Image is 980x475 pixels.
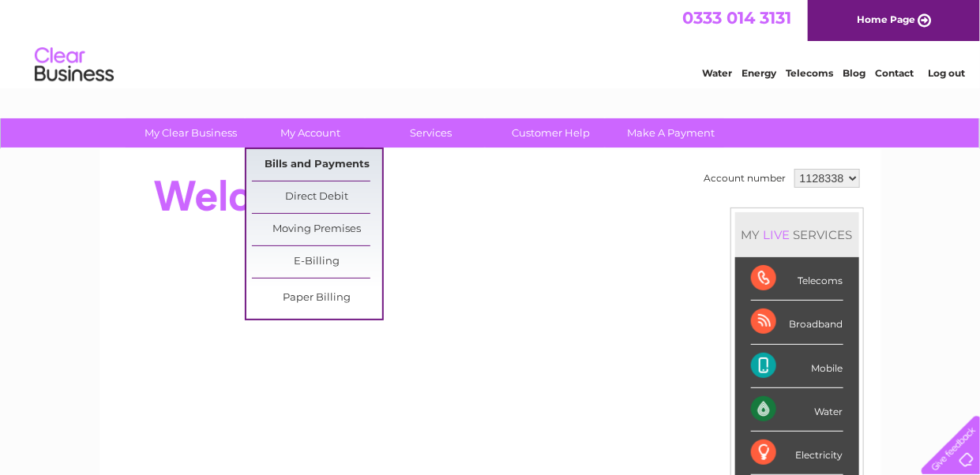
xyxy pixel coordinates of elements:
[843,67,865,79] a: Blog
[252,282,382,314] a: Paper Billing
[682,8,791,28] a: 0333 014 3131
[751,432,843,475] div: Electricity
[751,301,843,344] div: Broadband
[366,118,496,148] a: Services
[751,257,843,301] div: Telecoms
[486,118,616,148] a: Customer Help
[742,67,776,79] a: Energy
[34,41,115,89] img: logo.png
[252,181,382,213] a: Direct Debit
[252,214,382,245] a: Moving Premises
[751,388,843,432] div: Water
[735,212,859,257] div: MY SERVICES
[928,67,965,79] a: Log out
[126,118,256,148] a: My Clear Business
[875,67,914,79] a: Contact
[700,165,790,192] td: Account number
[252,246,382,278] a: E-Billing
[118,9,864,77] div: Clear Business is a trading name of Verastar Limited (registered in [GEOGRAPHIC_DATA] No. 3667643...
[246,118,376,148] a: My Account
[606,118,736,148] a: Make A Payment
[751,345,843,388] div: Mobile
[760,227,794,242] div: LIVE
[786,67,833,79] a: Telecoms
[252,149,382,181] a: Bills and Payments
[702,67,732,79] a: Water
